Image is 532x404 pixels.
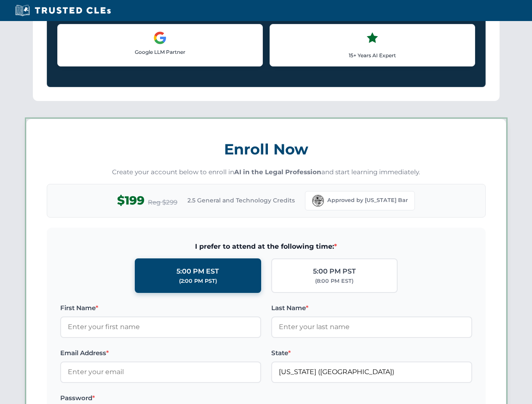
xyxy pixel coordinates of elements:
span: Reg $299 [148,197,177,207]
p: 15+ Years AI Expert [277,51,468,59]
input: Enter your first name [60,316,261,338]
span: 2.5 General and Technology Credits [187,196,295,205]
span: $199 [117,191,144,210]
input: Florida (FL) [271,361,472,383]
label: Last Name [271,303,472,313]
div: 5:00 PM PST [313,266,356,277]
div: (8:00 PM EST) [315,277,353,285]
p: Create your account below to enroll in and start learning immediately. [47,167,486,177]
img: Florida Bar [312,195,324,207]
img: Trusted CLEs [13,4,113,17]
span: I prefer to attend at the following time: [60,241,472,252]
input: Enter your email [60,361,261,383]
label: Password [60,393,261,403]
label: State [271,348,472,358]
div: (2:00 PM PST) [179,277,217,285]
strong: AI in the Legal Profession [234,168,321,176]
p: Google LLM Partner [64,48,256,56]
img: Google [153,31,167,45]
label: First Name [60,303,261,313]
span: Approved by [US_STATE] Bar [327,196,408,205]
h3: Enroll Now [47,136,486,162]
div: 5:00 PM EST [176,266,219,277]
label: Email Address [60,348,261,358]
input: Enter your last name [271,316,472,338]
